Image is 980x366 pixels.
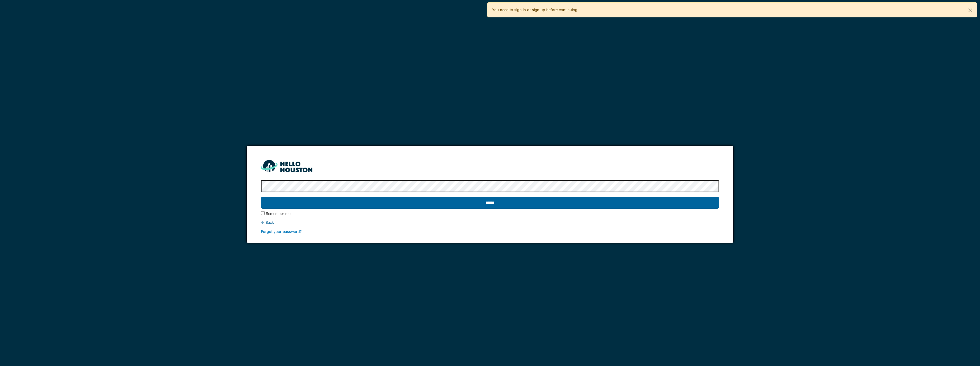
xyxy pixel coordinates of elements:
button: Close [964,3,977,18]
a: Forgot your password? [261,229,302,234]
img: HH_line-BYnF2_Hg.png [261,160,312,172]
div: You need to sign in or sign up before continuing. [487,2,977,17]
div: ← Back [261,220,719,225]
label: Remember me [266,211,290,216]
